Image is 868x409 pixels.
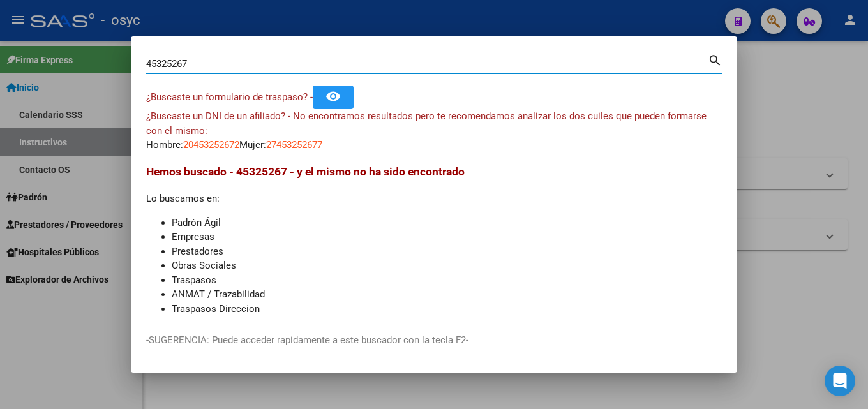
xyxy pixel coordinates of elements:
[172,216,722,230] li: Padrón Ágil
[172,273,722,288] li: Traspasos
[183,139,239,151] span: 20453252672
[146,110,707,137] span: ¿Buscaste un DNI de un afiliado? - No encontramos resultados pero te recomendamos analizar los do...
[172,244,722,259] li: Prestadores
[146,163,722,316] div: Lo buscamos en:
[172,258,722,273] li: Obras Sociales
[172,302,722,316] li: Traspasos Direccion
[266,139,322,151] span: 27453252677
[172,287,722,302] li: ANMAT / Trazabilidad
[146,109,722,152] div: Hombre: Mujer:
[325,89,341,104] mat-icon: remove_red_eye
[708,52,722,67] mat-icon: search
[146,333,722,348] p: -SUGERENCIA: Puede acceder rapidamente a este buscador con la tecla F2-
[146,91,313,103] span: ¿Buscaste un formulario de traspaso? -
[825,366,855,396] div: Open Intercom Messenger
[172,230,722,244] li: Empresas
[146,165,465,178] span: Hemos buscado - 45325267 - y el mismo no ha sido encontrado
